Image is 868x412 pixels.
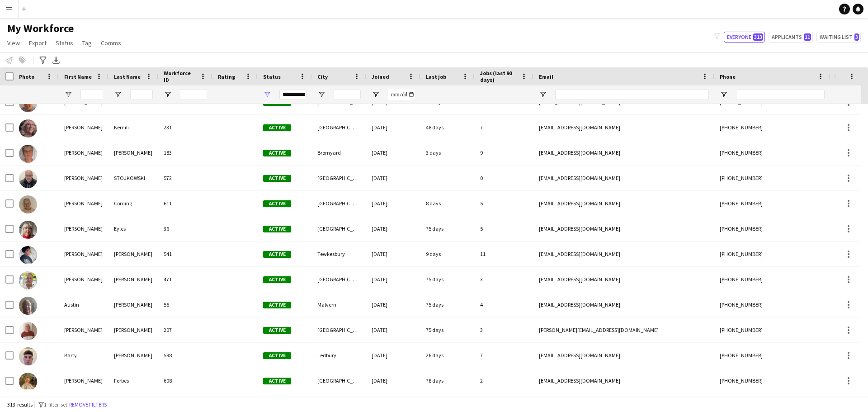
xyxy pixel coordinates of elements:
[38,55,48,66] app-action-btn: Advanced filters
[753,33,763,41] span: 313
[158,115,212,140] div: 231
[59,216,108,241] div: [PERSON_NAME]
[130,89,153,100] input: Last Name Filter Input
[64,73,92,80] span: First Name
[720,73,736,80] span: Phone
[108,368,158,393] div: Forbes
[420,242,475,266] div: 9 days
[59,191,108,216] div: [PERSON_NAME]
[263,302,291,308] span: Active
[312,242,366,266] div: Tewkesbury
[19,373,37,391] img: Beatrice Forbes
[475,343,533,368] div: 7
[158,242,212,266] div: 541
[59,368,108,393] div: [PERSON_NAME]
[816,32,861,43] button: Waiting list3
[539,73,553,80] span: Email
[7,22,74,35] span: My Workforce
[79,37,95,49] a: Tag
[263,251,291,258] span: Active
[420,191,475,216] div: 8 days
[475,267,533,292] div: 3
[420,343,475,368] div: 26 days
[420,216,475,241] div: 75 days
[263,175,291,182] span: Active
[420,368,475,393] div: 78 days
[4,37,24,49] a: View
[555,89,709,100] input: Email Filter Input
[7,39,20,47] span: View
[80,89,103,100] input: First Name Filter Input
[312,317,366,342] div: [GEOGRAPHIC_DATA]
[44,401,67,408] span: 1 filter set
[312,343,366,368] div: Ledbury
[312,115,366,140] div: [GEOGRAPHIC_DATA]
[533,166,714,190] div: [EMAIL_ADDRESS][DOMAIN_NAME]
[263,352,291,359] span: Active
[366,166,420,190] div: [DATE]
[108,115,158,140] div: Kemili
[372,90,380,99] button: Open Filter Menu
[317,90,325,99] button: Open Filter Menu
[164,70,196,83] span: Workforce ID
[108,216,158,241] div: Eyles
[19,119,37,137] img: Angela Kemili
[804,33,811,41] span: 11
[263,150,291,156] span: Active
[312,140,366,165] div: Bromyard
[312,216,366,241] div: [GEOGRAPHIC_DATA]
[108,166,158,190] div: STOJKOWSKI
[533,242,714,266] div: [EMAIL_ADDRESS][DOMAIN_NAME]
[108,267,158,292] div: [PERSON_NAME]
[475,317,533,342] div: 3
[263,124,291,131] span: Active
[533,191,714,216] div: [EMAIL_ADDRESS][DOMAIN_NAME]
[736,89,825,100] input: Phone Filter Input
[59,267,108,292] div: [PERSON_NAME]
[180,89,207,100] input: Workforce ID Filter Input
[114,90,122,99] button: Open Filter Menu
[218,73,235,80] span: Rating
[366,140,420,165] div: [DATE]
[420,115,475,140] div: 48 days
[263,90,271,99] button: Open Filter Menu
[533,292,714,317] div: [EMAIL_ADDRESS][DOMAIN_NAME]
[59,317,108,342] div: [PERSON_NAME]
[114,73,141,80] span: Last Name
[97,37,125,49] a: Comms
[426,73,446,80] span: Last job
[475,368,533,393] div: 2
[714,317,830,342] div: [PHONE_NUMBER]
[19,221,37,239] img: Ann Eyles
[475,140,533,165] div: 9
[59,140,108,165] div: [PERSON_NAME]
[420,317,475,342] div: 75 days
[108,191,158,216] div: Cording
[475,191,533,216] div: 5
[19,246,37,264] img: Annie Webb
[263,200,291,207] span: Active
[263,378,291,384] span: Active
[59,292,108,317] div: Austin
[366,242,420,266] div: [DATE]
[475,115,533,140] div: 7
[714,191,830,216] div: [PHONE_NUMBER]
[59,242,108,266] div: [PERSON_NAME]
[366,115,420,140] div: [DATE]
[263,276,291,283] span: Active
[533,343,714,368] div: [EMAIL_ADDRESS][DOMAIN_NAME]
[59,115,108,140] div: [PERSON_NAME]
[312,368,366,393] div: [GEOGRAPHIC_DATA]
[19,195,37,213] img: Ann Cording
[19,73,34,80] span: Photo
[263,226,291,232] span: Active
[533,317,714,342] div: [PERSON_NAME][EMAIL_ADDRESS][DOMAIN_NAME]
[317,73,328,80] span: City
[51,55,61,66] app-action-btn: Export XLSX
[19,145,37,163] img: Angela Seeliger
[366,267,420,292] div: [DATE]
[854,33,859,41] span: 3
[56,39,73,47] span: Status
[263,73,281,80] span: Status
[533,115,714,140] div: [EMAIL_ADDRESS][DOMAIN_NAME]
